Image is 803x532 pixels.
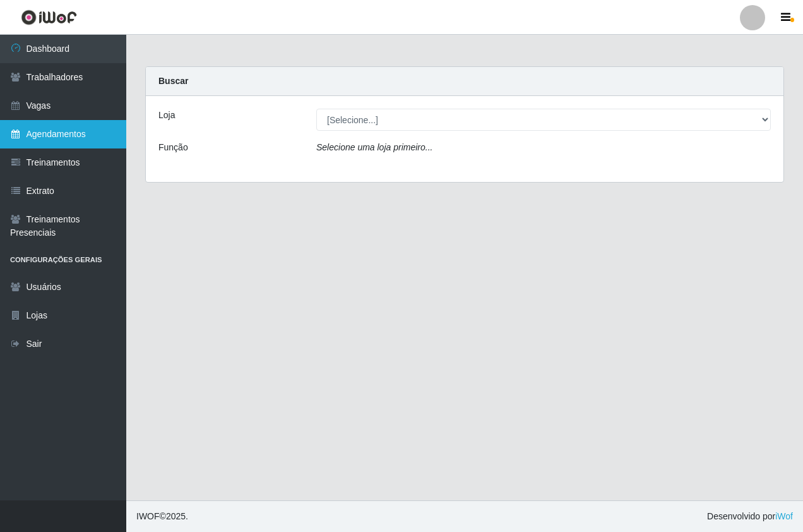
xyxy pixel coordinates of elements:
a: iWof [775,511,793,521]
strong: Buscar [158,76,188,86]
label: Loja [158,109,175,122]
label: Função [158,141,188,154]
i: Selecione uma loja primeiro... [316,142,432,152]
span: IWOF [136,511,160,521]
span: Desenvolvido por [707,510,793,523]
span: © 2025 . [136,510,188,523]
img: CoreUI Logo [21,9,77,25]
